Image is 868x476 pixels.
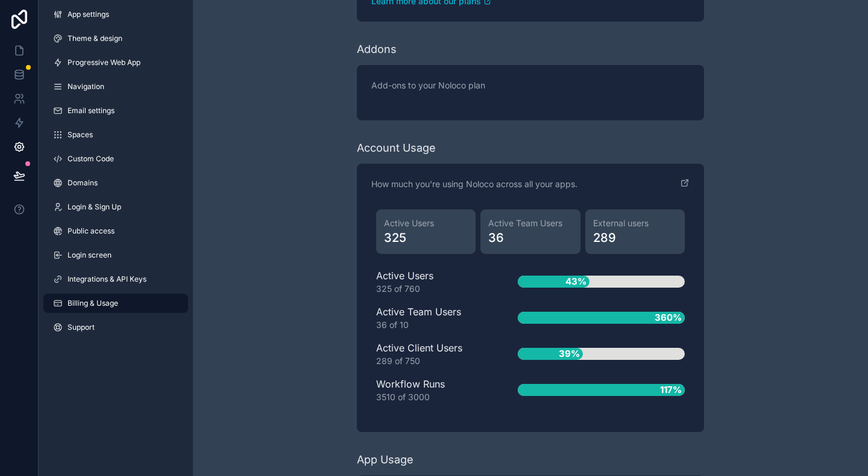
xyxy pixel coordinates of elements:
[357,41,397,58] div: Addons
[43,173,188,193] a: Domains
[556,344,583,364] span: 39%
[652,308,685,328] span: 360%
[384,217,468,229] span: Active Users
[68,202,121,212] span: Login & Sign Up
[68,154,114,164] span: Custom Code
[43,53,188,72] a: Progressive Web App
[488,229,572,246] span: 36
[357,140,436,156] div: Account Usage
[68,323,95,332] span: Support
[43,5,188,24] a: App settings
[43,101,188,120] a: Email settings
[43,197,188,217] a: Login & Sign Up
[657,380,685,400] span: 117%
[376,341,479,367] div: Active Client Users
[68,274,146,284] span: Integrations & API Keys
[68,130,93,140] span: Spaces
[43,294,188,313] a: Billing & Usage
[43,221,188,241] a: Public access
[376,319,479,331] div: 36 of 10
[68,250,112,260] span: Login screen
[371,79,690,91] p: Add-ons to your Noloco plan
[376,304,479,331] div: Active Team Users
[593,229,677,246] span: 289
[68,298,118,308] span: Billing & Usage
[357,451,414,468] div: App Usage
[68,106,115,116] span: Email settings
[68,82,104,91] span: Navigation
[376,355,479,367] div: 289 of 750
[43,318,188,337] a: Support
[68,58,140,67] span: Progressive Web App
[43,77,188,96] a: Navigation
[68,226,115,236] span: Public access
[371,178,577,190] p: How much you're using Noloco across all your apps.
[68,34,122,43] span: Theme & design
[43,29,188,48] a: Theme & design
[43,270,188,289] a: Integrations & API Keys
[43,125,188,144] a: Spaces
[376,377,479,403] div: Workflow Runs
[376,268,479,295] div: Active Users
[593,217,677,229] span: External users
[43,149,188,168] a: Custom Code
[68,178,98,188] span: Domains
[384,229,468,246] span: 325
[68,10,109,19] span: App settings
[43,246,188,265] a: Login screen
[376,283,479,295] div: 325 of 760
[488,217,572,229] span: Active Team Users
[562,272,590,292] span: 43%
[376,391,479,403] div: 3510 of 3000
